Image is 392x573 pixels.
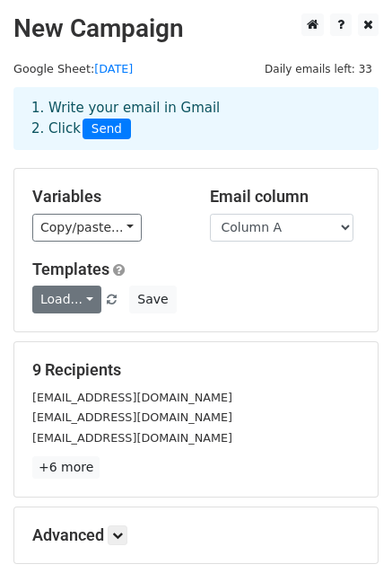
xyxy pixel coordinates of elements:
[32,286,101,313] a: Load...
[94,62,133,75] a: [DATE]
[129,286,176,313] button: Save
[18,98,374,139] div: 1. Write your email in Gmail 2. Click
[32,525,360,545] h5: Advanced
[32,187,183,207] h5: Variables
[32,360,360,380] h5: 9 Recipients
[32,391,232,404] small: [EMAIL_ADDRESS][DOMAIN_NAME]
[32,410,232,424] small: [EMAIL_ADDRESS][DOMAIN_NAME]
[83,119,131,140] span: Send
[13,62,133,75] small: Google Sheet:
[32,456,100,479] a: +6 more
[32,214,142,242] a: Copy/paste...
[210,187,361,207] h5: Email column
[258,59,379,79] span: Daily emails left: 33
[13,13,379,44] h2: New Campaign
[32,431,232,445] small: [EMAIL_ADDRESS][DOMAIN_NAME]
[32,260,109,278] a: Templates
[258,62,379,75] a: Daily emails left: 33
[302,487,392,573] iframe: Chat Widget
